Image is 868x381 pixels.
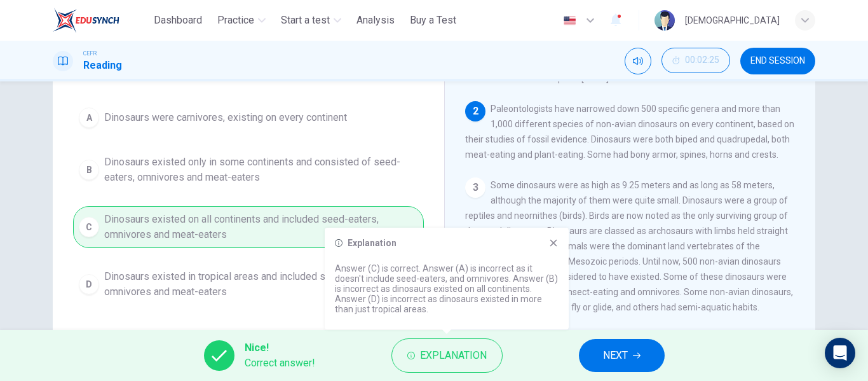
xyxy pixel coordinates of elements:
[465,180,793,312] span: Some dinosaurs were as high as 9.25 meters and as long as 58 meters, although the majority of the...
[83,49,97,58] span: CEFR
[603,347,628,364] span: NEXT
[685,55,719,66] span: 00:02:25
[420,347,487,364] span: Explanation
[83,58,122,73] h1: Reading
[685,13,780,28] div: [DEMOGRAPHIC_DATA]
[825,338,855,368] div: Open Intercom Messenger
[348,238,397,248] h6: Explanation
[465,177,485,198] div: 3
[465,104,794,160] span: Paleontologists have narrowed down 500 specific genera and more than 1,000 different species of n...
[465,101,485,121] div: 2
[245,340,315,356] span: Nice!
[217,13,254,28] span: Practice
[154,13,202,28] span: Dashboard
[661,48,730,74] div: Hide
[245,356,315,371] span: Correct answer!
[654,10,675,31] img: Profile picture
[356,13,395,28] span: Analysis
[410,13,456,28] span: Buy a Test
[53,8,119,33] img: ELTC logo
[281,13,330,28] span: Start a test
[750,56,805,66] span: END SESSION
[335,263,559,314] p: Answer (C) is correct. Answer (A) is incorrect as it doesn't include seed-eaters, and omnivores. ...
[562,16,578,25] img: en
[625,48,651,74] div: Mute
